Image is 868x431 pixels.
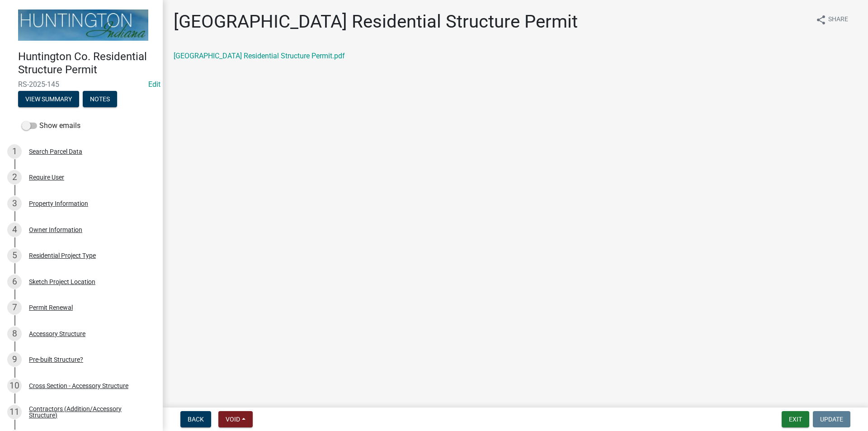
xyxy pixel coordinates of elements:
button: Exit [782,411,809,427]
div: 3 [7,196,22,211]
div: 2 [7,170,22,185]
label: Show emails [22,120,80,131]
div: Pre-built Structure? [29,356,83,363]
div: Require User [29,174,64,180]
button: shareShare [808,11,855,28]
i: share [816,14,826,25]
button: Notes [83,91,117,107]
button: Update [813,411,850,427]
div: 11 [7,405,22,419]
h1: [GEOGRAPHIC_DATA] Residential Structure Permit [174,11,578,33]
h4: Huntington Co. Residential Structure Permit [18,50,156,76]
span: Share [828,14,848,25]
wm-modal-confirm: Summary [18,96,79,103]
div: 4 [7,223,22,237]
div: 6 [7,275,22,289]
span: Void [226,416,240,423]
span: Back [188,416,204,423]
div: Property Information [29,200,88,207]
div: 7 [7,300,22,315]
div: 1 [7,144,22,159]
div: Cross Section - Accessory Structure [29,383,128,389]
button: Back [180,411,211,427]
div: 10 [7,379,22,393]
div: Accessory Structure [29,331,85,337]
span: Update [820,416,843,423]
div: Permit Renewal [29,304,73,311]
span: RS-2025-145 [18,80,145,89]
button: Void [218,411,253,427]
button: View Summary [18,91,79,107]
wm-modal-confirm: Notes [83,96,117,103]
div: Owner Information [29,227,82,233]
div: 8 [7,327,22,341]
div: Sketch Project Location [29,279,95,285]
div: 9 [7,352,22,367]
div: Contractors (Addition/Accessory Structure) [29,406,148,418]
div: 5 [7,248,22,263]
a: Edit [148,80,160,89]
wm-modal-confirm: Edit Application Number [148,80,160,89]
div: Search Parcel Data [29,148,82,155]
img: Huntington County, Indiana [18,9,148,41]
a: [GEOGRAPHIC_DATA] Residential Structure Permit.pdf [174,52,345,60]
div: Residential Project Type [29,252,96,259]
